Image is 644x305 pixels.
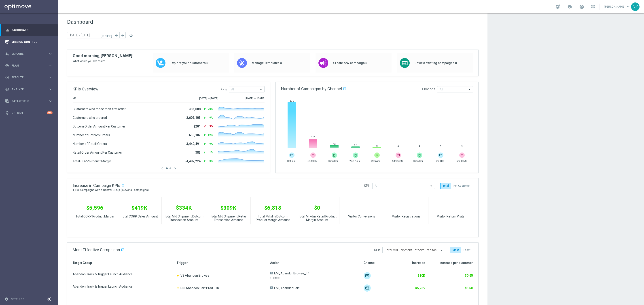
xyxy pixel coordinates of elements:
[5,76,53,79] button: play_circle_outline Execute keyboard_arrow_right
[47,111,53,114] div: +10
[5,52,53,56] button: person_search Explore keyboard_arrow_right
[11,24,53,36] a: Dashboard
[5,111,9,115] i: lightbulb
[5,52,48,56] div: Explore
[48,52,53,56] i: keyboard_arrow_right
[5,75,48,79] div: Execute
[4,297,8,301] i: settings
[5,28,9,32] i: equalizer
[5,99,48,103] div: Data Studio
[48,99,53,103] i: keyboard_arrow_right
[48,87,53,91] i: keyboard_arrow_right
[48,63,53,68] i: keyboard_arrow_right
[5,24,53,36] div: Dashboard
[5,64,48,68] div: Plan
[5,40,53,44] button: Mission Control
[5,64,53,67] button: gps_fixed Plan keyboard_arrow_right
[604,3,631,10] a: [PERSON_NAME]keyboard_arrow_down
[5,28,53,32] button: equalizer Dashboard
[626,4,631,9] span: keyboard_arrow_down
[5,88,53,91] button: track_changes Analyze keyboard_arrow_right
[48,75,53,79] i: keyboard_arrow_right
[5,87,48,91] div: Analyze
[11,107,47,119] a: Optibot
[5,64,9,68] i: gps_fixed
[11,64,48,67] span: Plan
[11,52,48,55] span: Explore
[5,107,53,119] div: Optibot
[11,36,53,48] a: Mission Control
[5,87,9,91] i: track_changes
[11,88,48,91] span: Analyze
[5,75,9,79] i: play_circle_outline
[567,4,572,9] span: school
[5,111,53,115] button: lightbulb Optibot +10
[11,298,24,301] a: Settings
[11,76,48,79] span: Execute
[631,2,640,11] div: NZ
[5,36,53,48] div: Mission Control
[5,52,9,56] i: person_search
[5,99,53,103] button: Data Studio keyboard_arrow_right
[11,100,48,102] span: Data Studio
